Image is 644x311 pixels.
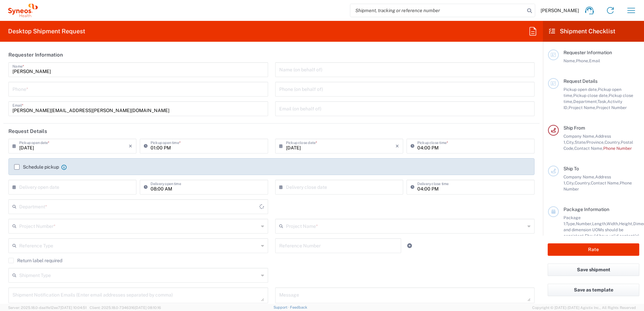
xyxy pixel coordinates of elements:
[135,306,161,310] span: [DATE] 08:10:16
[8,51,63,58] h2: Requester Information
[129,141,132,151] i: ×
[548,284,639,296] button: Save as template
[573,93,609,98] span: Pickup close date,
[576,221,592,226] span: Number,
[60,306,87,310] span: [DATE] 10:04:51
[14,164,59,170] label: Schedule pickup
[563,87,598,92] span: Pickup open date,
[273,305,290,309] a: Support
[596,105,627,110] span: Project Number
[569,105,596,110] span: Project Name,
[619,221,633,226] span: Height,
[566,221,576,226] span: Type,
[563,174,595,179] span: Company Name,
[405,241,414,250] a: Add Reference
[8,128,47,135] h2: Request Details
[575,180,591,185] span: Country,
[576,58,589,63] span: Phone,
[8,258,62,263] label: Return label required
[566,140,575,145] span: City,
[591,180,620,185] span: Contact Name,
[603,146,632,151] span: Phone Number
[563,125,585,131] span: Ship From
[350,4,525,17] input: Shipment, tracking or reference number
[574,146,603,151] span: Contact Name,
[8,306,87,310] span: Server: 2025.18.0-daa1fe12ee7
[548,243,639,256] button: Rate
[290,305,307,309] a: Feedback
[563,50,612,55] span: Requester Information
[563,58,576,63] span: Name,
[563,78,598,84] span: Request Details
[575,140,605,145] span: State/Province,
[541,7,579,13] span: [PERSON_NAME]
[532,305,636,311] span: Copyright © [DATE]-[DATE] Agistix Inc., All Rights Reserved
[8,27,85,35] h2: Desktop Shipment Request
[549,27,615,35] h2: Shipment Checklist
[563,207,609,212] span: Package Information
[592,221,607,226] span: Length,
[566,180,575,185] span: City,
[563,215,581,226] span: Package 1:
[605,140,621,145] span: Country,
[90,306,161,310] span: Client: 2025.18.0-7346316
[573,99,598,104] span: Department,
[548,264,639,276] button: Save shipment
[607,221,619,226] span: Width,
[585,233,639,238] span: Should have valid content(s)
[395,141,399,151] i: ×
[589,58,600,63] span: Email
[598,99,607,104] span: Task,
[563,166,579,171] span: Ship To
[563,134,595,139] span: Company Name,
